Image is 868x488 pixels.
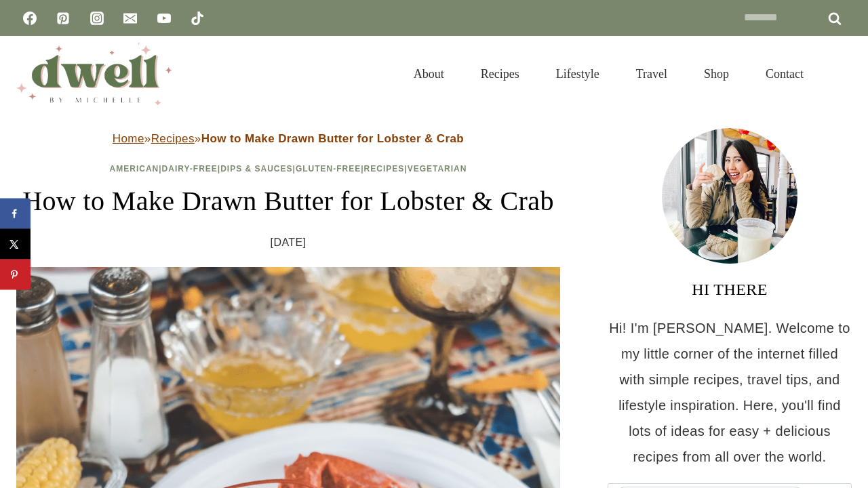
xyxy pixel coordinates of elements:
a: Home [113,132,144,145]
a: Recipes [364,164,405,174]
a: Vegetarian [408,164,467,174]
a: Facebook [16,5,43,32]
span: » » [113,132,464,145]
img: DWELL by michelle [16,43,172,105]
a: Travel [618,50,686,98]
a: About [395,50,462,98]
a: Dips & Sauces [220,164,292,174]
time: [DATE] [271,232,307,253]
a: American [110,164,159,174]
h3: HI THERE [608,277,852,302]
a: TikTok [184,5,211,32]
a: Recipes [462,50,538,98]
p: Hi! I'm [PERSON_NAME]. Welcome to my little corner of the internet filled with simple recipes, tr... [608,315,852,470]
a: Contact [747,50,822,98]
span: | | | | | [110,164,467,174]
a: Pinterest [50,5,77,32]
a: Gluten-Free [296,164,361,174]
a: Email [117,5,144,32]
nav: Primary Navigation [395,50,822,98]
a: Lifestyle [538,50,618,98]
a: YouTube [151,5,178,32]
strong: How to Make Drawn Butter for Lobster & Crab [201,132,464,145]
h1: How to Make Drawn Butter for Lobster & Crab [16,181,560,222]
a: Dairy-Free [162,164,218,174]
button: View Search Form [829,62,852,85]
a: Recipes [151,132,195,145]
a: Shop [686,50,747,98]
a: Instagram [83,5,111,32]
